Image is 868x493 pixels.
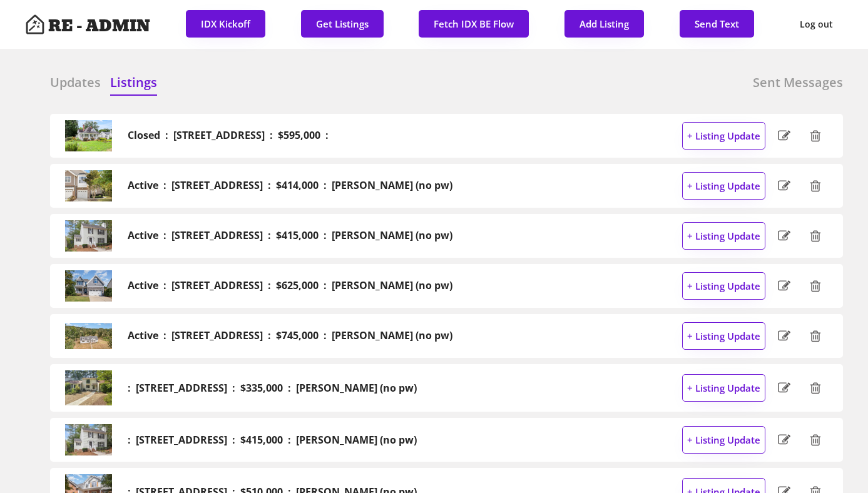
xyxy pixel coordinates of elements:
[65,220,112,252] img: 20250917173550054363000000-o.jpg
[128,230,452,241] h2: Active : [STREET_ADDRESS] : $415,000 : [PERSON_NAME] (no pw)
[65,424,112,455] img: cd8816fb9bce6a616a60098beaada483-cc_ft_1536.webp
[680,10,754,38] button: Send Text
[128,180,452,191] h2: Active : [STREET_ADDRESS] : $414,000 : [PERSON_NAME] (no pw)
[110,74,157,91] h6: Listings
[753,74,843,91] h6: Sent Messages
[682,172,765,200] button: + Listing Update
[128,130,329,141] h2: Closed : [STREET_ADDRESS] : $595,000 :
[301,10,384,38] button: Get Listings
[682,374,765,402] button: + Listing Update
[564,10,644,38] button: Add Listing
[25,14,45,34] img: Artboard%201%20copy%203.svg
[419,10,529,38] button: Fetch IDX BE Flow
[682,122,765,150] button: + Listing Update
[682,272,765,300] button: + Listing Update
[65,320,112,352] img: 20250918140607656356000000-o.jpg
[65,270,112,302] img: 20250924143846169467000000-o.jpg
[682,426,765,454] button: + Listing Update
[128,382,417,394] h2: : [STREET_ADDRESS] : $335,000 : [PERSON_NAME] (no pw)
[682,322,765,350] button: + Listing Update
[186,10,265,38] button: IDX Kickoff
[790,10,843,39] button: Log out
[65,170,112,201] img: 20250924150533702928000000-o.jpg
[682,222,765,250] button: + Listing Update
[128,280,452,292] h2: Active : [STREET_ADDRESS] : $625,000 : [PERSON_NAME] (no pw)
[128,330,452,342] h2: Active : [STREET_ADDRESS] : $745,000 : [PERSON_NAME] (no pw)
[50,74,101,91] h6: Updates
[128,434,417,446] h2: : [STREET_ADDRESS] : $415,000 : [PERSON_NAME] (no pw)
[65,120,112,151] img: 20250807021851999916000000-o.jpg
[65,370,112,405] img: 3011f94e376a24a06e2297a75da61463-cc_ft_1536.webp
[48,18,150,34] h4: RE - ADMIN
